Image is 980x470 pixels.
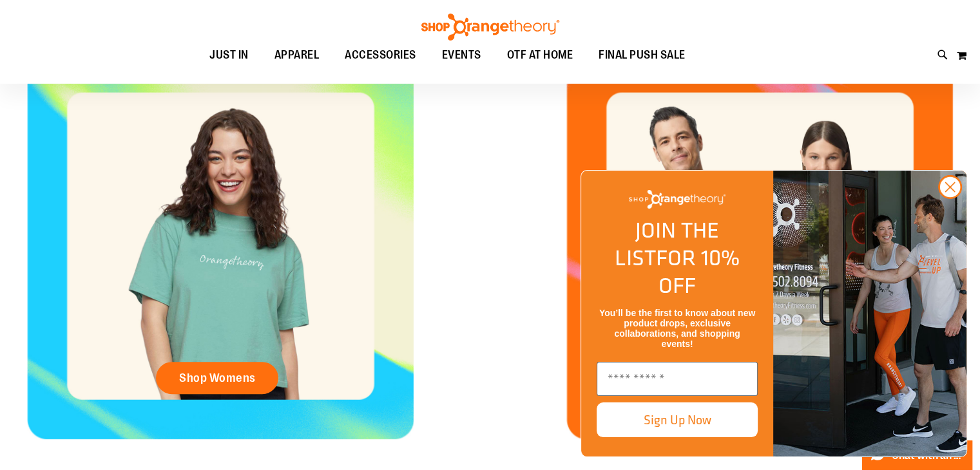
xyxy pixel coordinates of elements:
[156,362,278,394] a: Shop Womens
[568,157,980,470] div: FLYOUT Form
[345,41,416,70] span: ACCESSORIES
[938,175,962,199] button: Close dialog
[262,41,332,70] a: APPAREL
[597,402,758,437] button: Sign Up Now
[197,41,262,70] a: JUST IN
[615,214,719,274] span: JOIN THE LIST
[586,41,698,70] a: FINAL PUSH SALE
[656,241,740,301] span: FOR 10% OFF
[442,41,481,70] span: EVENTS
[419,14,561,41] img: Shop Orangetheory
[597,362,758,396] input: Enter email
[599,41,686,70] span: FINAL PUSH SALE
[429,41,494,70] a: EVENTS
[209,41,249,70] span: JUST IN
[179,371,256,385] span: Shop Womens
[629,190,725,209] img: Shop Orangetheory
[507,41,573,70] span: OTF AT HOME
[773,171,966,456] img: Shop Orangtheory
[599,308,755,349] span: You’ll be the first to know about new product drops, exclusive collaborations, and shopping events!
[274,41,320,70] span: APPAREL
[494,41,586,70] a: OTF AT HOME
[332,41,429,70] a: ACCESSORIES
